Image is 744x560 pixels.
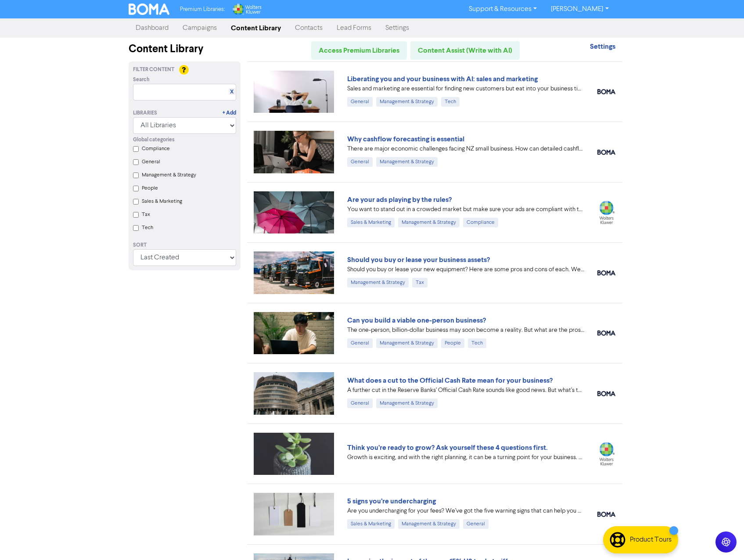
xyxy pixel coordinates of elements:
strong: Settings [590,42,615,51]
a: Settings [378,19,416,37]
div: Management & Strategy [376,338,438,348]
div: Tech [468,338,486,348]
div: Sales & Marketing [347,519,395,529]
div: Management & Strategy [347,278,409,287]
div: Are you undercharging for your fees? We’ve got the five warning signs that can help you diagnose ... [347,506,584,516]
img: wolters_kluwer [597,442,615,465]
label: People [142,184,158,192]
div: General [347,97,373,107]
a: 5 signs you’re undercharging [347,497,436,506]
div: Content Library [129,41,241,57]
div: Management & Strategy [376,398,438,408]
div: Filter Content [133,66,236,74]
label: Management & Strategy [142,171,196,179]
div: General [463,519,489,529]
span: Premium Libraries: [180,7,225,12]
img: BOMA Logo [129,4,170,15]
img: boma [597,330,615,336]
label: Tech [142,224,153,232]
img: wolters_kluwer [597,201,615,224]
div: Sales and marketing are essential for finding new customers but eat into your business time. We e... [347,84,584,93]
div: Tax [412,278,428,287]
a: [PERSON_NAME] [544,2,615,16]
a: + Add [223,109,236,117]
label: Compliance [142,145,170,153]
span: Search [133,76,150,84]
div: Sales & Marketing [347,218,395,227]
div: Management & Strategy [376,157,438,167]
div: The one-person, billion-dollar business may soon become a reality. But what are the pros and cons... [347,326,584,335]
a: Think you’re ready to grow? Ask yourself these 4 questions first. [347,443,548,452]
a: Content Assist (Write with AI) [410,41,520,60]
div: Growth is exciting, and with the right planning, it can be a turning point for your business. Her... [347,453,584,462]
img: boma [597,150,615,155]
a: Can you build a viable one-person business? [347,316,486,325]
div: There are major economic challenges facing NZ small business. How can detailed cashflow forecasti... [347,144,584,154]
div: Management & Strategy [398,218,460,227]
a: Dashboard [129,19,176,37]
img: boma_accounting [597,270,615,276]
div: General [347,157,373,167]
a: Access Premium Libraries [311,41,407,60]
a: Are your ads playing by the rules? [347,195,452,204]
a: Lead Forms [330,19,378,37]
img: Wolters Kluwer [232,4,262,15]
img: boma [597,391,615,396]
img: boma_accounting [597,512,615,517]
div: Management & Strategy [398,519,460,529]
a: Content Library [224,19,288,37]
a: X [230,89,234,95]
a: Campaigns [176,19,224,37]
label: Sales & Marketing [142,197,182,205]
div: You want to stand out in a crowded market but make sure your ads are compliant with the rules. Fi... [347,205,584,214]
img: boma [597,89,615,94]
div: Sort [133,241,236,249]
div: Management & Strategy [376,97,438,107]
a: Settings [590,43,615,50]
a: Liberating you and your business with AI: sales and marketing [347,75,538,83]
div: General [347,338,373,348]
div: A further cut in the Reserve Banks’ Official Cash Rate sounds like good news. But what’s the real... [347,386,584,395]
div: Should you buy or lease your new equipment? Here are some pros and cons of each. We also can revi... [347,265,584,274]
div: General [347,398,373,408]
label: Tax [142,211,150,219]
div: Libraries [133,109,157,117]
a: Support & Resources [462,2,544,16]
iframe: Chat Widget [700,518,744,560]
a: Contacts [288,19,330,37]
div: Global categories [133,136,236,144]
label: General [142,158,160,166]
a: Should you buy or lease your business assets? [347,255,490,264]
div: Compliance [463,218,498,227]
a: Why cashflow forecasting is essential [347,135,464,144]
a: What does a cut to the Official Cash Rate mean for your business? [347,376,553,385]
div: Tech [441,97,460,107]
div: People [441,338,464,348]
